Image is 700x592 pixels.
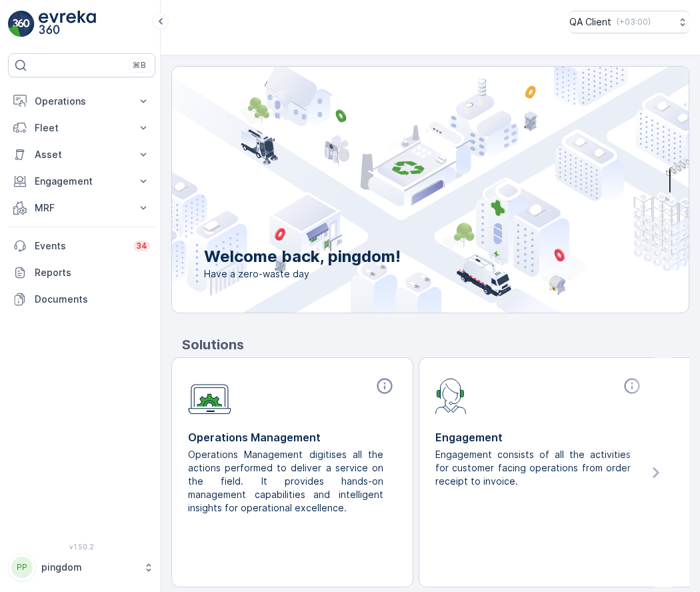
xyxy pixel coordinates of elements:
p: pingdom [41,561,137,574]
img: city illustration [112,67,689,313]
div: PP [11,557,33,578]
p: Engagement [435,429,644,445]
a: Reports [8,259,155,286]
a: Events34 [8,233,155,259]
p: 34 [136,241,147,251]
p: Operations Management [188,429,397,445]
img: module-icon [435,377,467,414]
p: QA Client [569,15,611,29]
p: Welcome back, pingdom! [204,246,401,267]
span: Have a zero-waste day [204,267,401,281]
button: PPpingdom [8,553,155,581]
img: module-icon [188,377,231,415]
a: Documents [8,286,155,313]
p: MRF [35,201,129,215]
button: Asset [8,141,155,168]
p: Documents [35,293,150,306]
p: Engagement consists of all the activities for customer facing operations from order receipt to in... [435,448,633,488]
p: Asset [35,148,129,161]
button: Engagement [8,168,155,195]
button: Fleet [8,115,155,141]
span: v 1.50.2 [8,543,155,551]
p: Engagement [35,175,129,188]
p: ( +03:00 ) [617,17,651,27]
p: Reports [35,266,150,279]
p: Operations Management digitises all the actions performed to deliver a service on the field. It p... [188,448,386,515]
p: Fleet [35,121,129,135]
button: Operations [8,88,155,115]
img: logo [8,11,35,37]
img: logo_light-DOdMpM7g.png [39,11,96,37]
p: Events [35,239,125,253]
p: ⌘B [133,60,146,71]
p: Solutions [182,335,689,355]
p: Operations [35,95,129,108]
button: MRF [8,195,155,221]
button: QA Client(+03:00) [569,11,689,33]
